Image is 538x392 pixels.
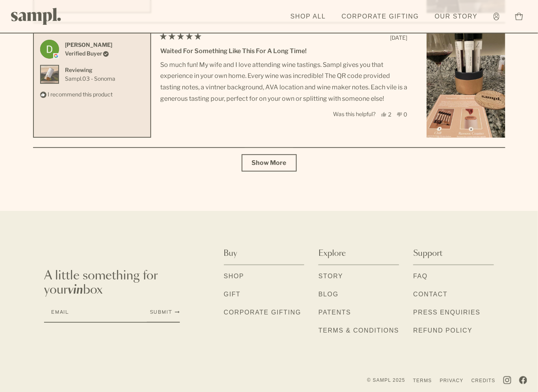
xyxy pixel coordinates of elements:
li: © Sampl 2025 [367,377,405,383]
button: Submit Newsletter Signup [150,309,180,315]
strong: [PERSON_NAME] [65,41,113,48]
ul: social links [503,376,527,384]
span: Explore [318,248,346,259]
em: vin [68,284,83,296]
img: Instagram [503,376,511,384]
img: Profile picture for Dan O. [40,40,59,59]
a: Terms [413,377,432,384]
a: Corporate Gifting [338,8,423,25]
a: Terms & Conditions [318,326,399,336]
span: Was this helpful? [333,111,376,117]
span: Show More [252,159,287,166]
div: Waited for something like this for a long time! [161,46,408,56]
div: Explore [318,265,399,349]
a: View Sampl.03 - Sonoma [65,74,116,83]
div: Verified Buyer [65,49,113,58]
button: 2 [381,111,392,117]
a: Blog [318,290,338,300]
button: Buy [224,242,305,265]
a: Our Story [431,8,482,25]
a: Privacy [440,377,464,384]
a: Credits [471,377,495,384]
button: Explore [318,242,399,265]
img: Facebook [519,376,527,384]
button: Show more reviews [242,154,297,172]
a: Corporate Gifting [224,308,301,318]
ul: policy links [367,375,495,385]
div: Buy [224,265,305,331]
a: FAQ [413,272,428,282]
div: Reviewing [65,66,116,74]
a: Story [318,272,343,282]
span: Support [413,248,442,259]
a: Refund Policy [413,326,473,336]
a: Gift [224,290,241,300]
span: [DATE] [390,34,408,41]
img: google logo [53,53,59,59]
div: Support [413,265,494,349]
span: Buy [224,248,237,259]
img: Customer-uploaded image, show more details [427,33,505,138]
a: Shop [224,272,244,282]
a: Patents [318,308,351,318]
a: Contact [413,290,447,300]
a: Shop All [287,8,330,25]
img: Sampl logo [11,8,61,25]
button: Support [413,242,494,265]
p: A little something for your box [44,269,180,297]
button: 0 [397,111,408,117]
p: So much fun! My wife and I love attending wine tastings. Sampl gives you that experience in your ... [161,59,408,105]
a: Press Enquiries [413,308,481,318]
span: I recommend this product [48,91,113,98]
